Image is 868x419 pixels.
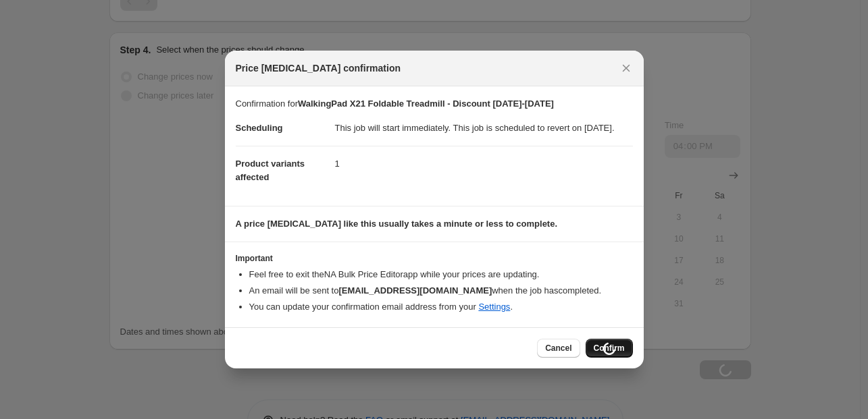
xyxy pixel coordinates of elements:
span: Scheduling [236,123,283,133]
h3: Important [236,253,633,264]
dd: 1 [335,146,633,181]
li: You can update your confirmation email address from your . [249,300,633,314]
span: Cancel [545,343,571,354]
a: Settings [478,302,510,312]
button: Cancel [537,339,580,358]
span: Price [MEDICAL_DATA] confirmation [236,61,401,75]
p: Confirmation for [236,97,633,111]
li: An email will be sent to when the job has completed . [249,284,633,298]
b: WalkingPad X21 Foldable Treadmill - Discount [DATE]-[DATE] [298,99,554,109]
dd: This job will start immediately. This job is scheduled to revert on [DATE]. [335,111,633,146]
span: Product variants affected [236,159,305,182]
li: Feel free to exit the NA Bulk Price Editor app while your prices are updating. [249,268,633,281]
b: A price [MEDICAL_DATA] like this usually takes a minute or less to complete. [236,219,558,229]
button: Close [617,59,636,78]
b: [EMAIL_ADDRESS][DOMAIN_NAME] [338,285,492,296]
